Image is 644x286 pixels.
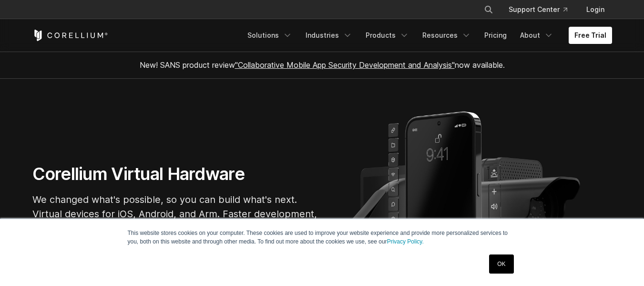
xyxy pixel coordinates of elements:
[387,238,424,245] a: Privacy Policy.
[472,1,612,18] div: Navigation Menu
[579,1,612,18] a: Login
[32,192,318,235] p: We changed what's possible, so you can build what's next. Virtual devices for iOS, Android, and A...
[569,27,612,44] a: Free Trial
[300,27,358,44] a: Industries
[32,163,318,185] h1: Corellium Virtual Hardware
[489,254,513,274] a: OK
[140,60,505,70] span: New! SANS product review now available.
[242,27,298,44] a: Solutions
[479,27,512,44] a: Pricing
[417,27,477,44] a: Resources
[514,27,559,44] a: About
[128,229,517,246] p: This website stores cookies on your computer. These cookies are used to improve your website expe...
[480,1,497,18] button: Search
[501,1,575,18] a: Support Center
[235,60,455,70] a: "Collaborative Mobile App Security Development and Analysis"
[242,27,612,44] div: Navigation Menu
[32,30,108,41] a: Corellium Home
[360,27,415,44] a: Products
